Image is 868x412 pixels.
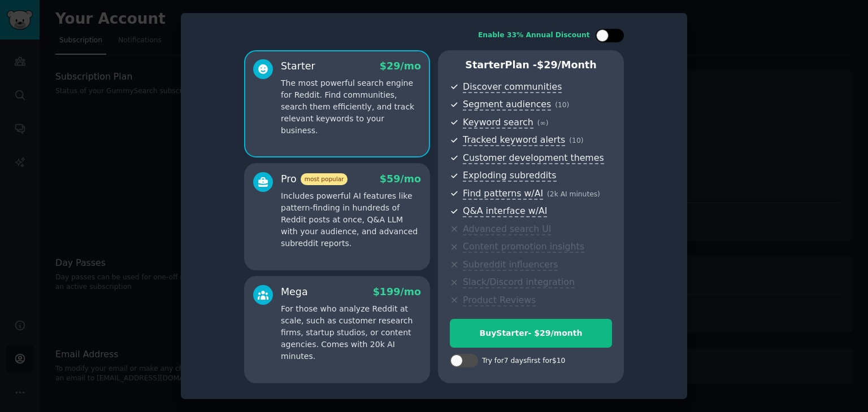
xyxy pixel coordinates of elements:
[281,190,421,249] p: Includes powerful AI features like pattern-finding in hundreds of Reddit posts at once, Q&A LLM w...
[537,119,549,127] span: ( ∞ )
[450,327,611,339] div: Buy Starter - $ 29 /month
[569,137,583,144] span: ( 10 )
[463,259,558,271] span: Subreddit influencers
[281,59,315,73] div: Starter
[463,81,562,93] span: Discover communities
[281,285,308,299] div: Mega
[478,30,590,41] div: Enable 33% Annual Discount
[547,190,600,198] span: ( 2k AI minutes )
[281,303,421,362] p: For those who analyze Reddit at scale, such as customer research firms, startup studios, or conte...
[450,58,612,72] p: Starter Plan -
[463,223,551,235] span: Advanced search UI
[482,356,565,366] div: Try for 7 days first for $10
[463,117,533,129] span: Keyword search
[463,170,556,182] span: Exploding subreddits
[463,188,543,200] span: Find patterns w/AI
[281,77,421,137] p: The most powerful search engine for Reddit. Find communities, search them efficiently, and track ...
[463,99,551,111] span: Segment audiences
[463,134,565,146] span: Tracked keyword alerts
[281,172,348,186] div: Pro
[380,60,421,72] span: $ 29 /mo
[555,101,569,109] span: ( 10 )
[463,277,575,288] span: Slack/Discord integration
[463,241,584,253] span: Content promotion insights
[301,173,348,185] span: most popular
[463,205,547,217] span: Q&A interface w/AI
[373,286,421,297] span: $ 199 /mo
[463,152,604,164] span: Customer development themes
[463,295,536,306] span: Product Reviews
[450,319,612,348] button: BuyStarter- $29/month
[537,59,597,71] span: $ 29 /month
[380,173,421,185] span: $ 59 /mo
